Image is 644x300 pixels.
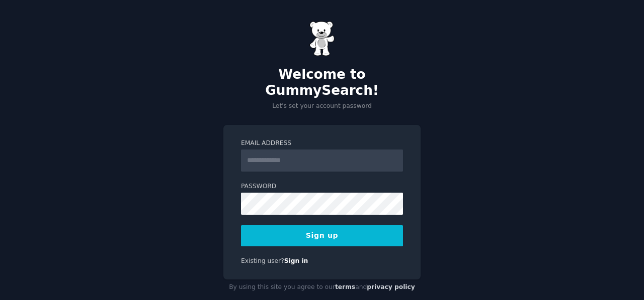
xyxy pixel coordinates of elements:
label: Email Address [241,139,403,148]
p: Let's set your account password [223,102,421,111]
label: Password [241,182,403,191]
a: terms [335,283,355,290]
span: Existing user? [241,257,284,264]
a: privacy policy [367,283,415,290]
h2: Welcome to GummySearch! [223,67,421,98]
button: Sign up [241,225,403,246]
div: By using this site you agree to our and [223,279,421,295]
img: Gummy Bear [309,21,335,56]
a: Sign in [284,257,308,264]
